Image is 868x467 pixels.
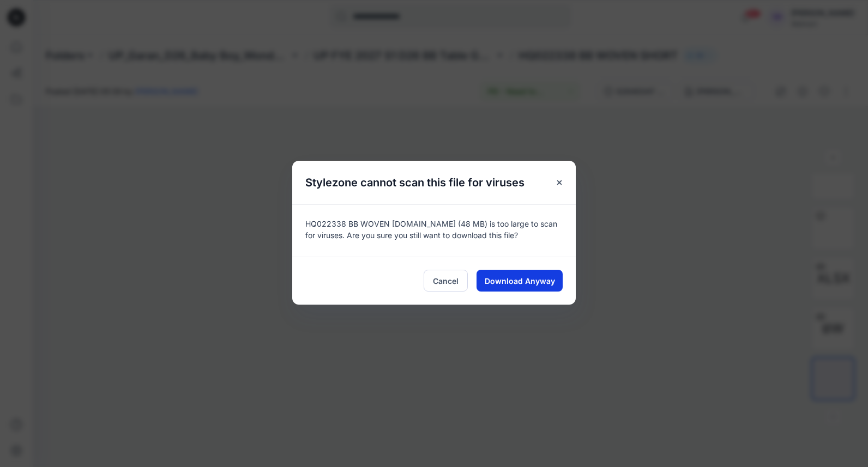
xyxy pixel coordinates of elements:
h5: Stylezone cannot scan this file for viruses [292,161,538,204]
div: HQ022338 BB WOVEN [DOMAIN_NAME] (48 MB) is too large to scan for viruses. Are you sure you still ... [292,204,576,257]
button: Close [550,173,569,192]
button: Download Anyway [477,270,563,292]
span: Download Anyway [485,275,555,287]
button: Cancel [424,270,468,292]
span: Cancel [433,275,459,287]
